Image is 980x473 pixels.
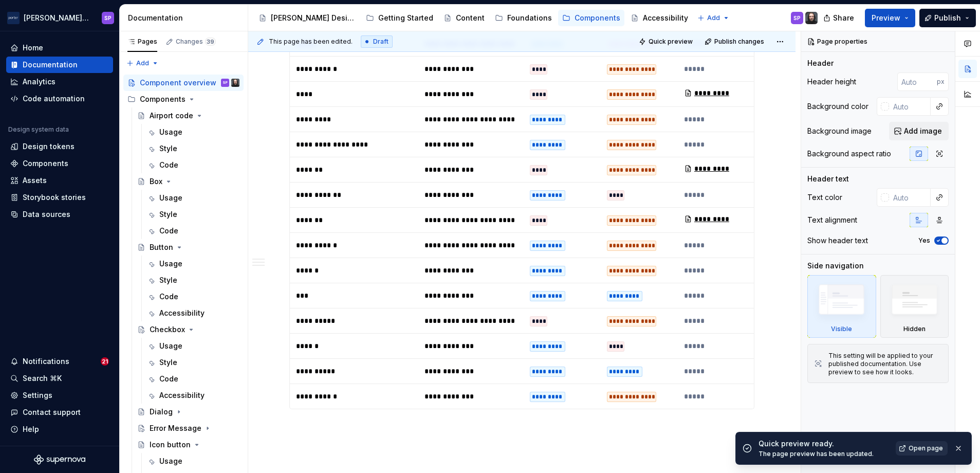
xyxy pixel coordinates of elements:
a: Code automation [6,90,113,107]
button: Publish changes [701,34,769,49]
div: Background image [807,126,872,136]
div: Contact support [23,407,81,417]
a: Code [143,157,244,173]
a: Style [143,140,244,157]
span: This page has been edited. [269,38,353,46]
div: Background aspect ratio [807,149,891,159]
a: Accessibility [626,10,692,26]
a: Code [143,223,244,239]
a: Data sources [6,206,113,223]
div: Getting Started [378,13,433,23]
a: Box [133,173,244,190]
span: Add image [904,126,942,136]
div: Page tree [254,8,692,28]
button: Help [6,421,113,438]
button: Preview [865,9,915,27]
a: Open page [896,441,948,456]
a: Airport code [133,107,244,124]
span: Draft [373,38,389,46]
div: Storybook stories [23,192,86,203]
a: Usage [143,338,244,354]
div: Code [159,374,178,384]
a: Dialog [133,404,244,420]
span: Share [833,13,854,23]
span: Quick preview [649,38,693,46]
div: [PERSON_NAME] Airlines [24,13,89,23]
div: Visible [831,325,852,333]
a: Checkbox [133,321,244,338]
div: Help [23,424,39,434]
a: Code [143,371,244,387]
a: Usage [143,190,244,206]
div: Header height [807,77,856,87]
div: Hidden [880,275,949,338]
a: Documentation [6,57,113,73]
div: SP [793,14,801,22]
a: Settings [6,387,113,404]
div: Visible [807,275,876,338]
div: Component overview [140,78,216,88]
div: Code [159,160,178,170]
div: Code [159,292,178,302]
div: Text alignment [807,215,857,225]
input: Auto [889,97,931,116]
button: [PERSON_NAME] AirlinesSP [2,7,117,29]
a: Component overviewSPTeunis Vorsteveld [123,75,244,91]
a: Analytics [6,74,113,90]
div: Content [456,13,485,23]
div: Documentation [23,60,78,70]
div: Quick preview ready. [759,439,890,449]
input: Auto [889,188,931,207]
button: Publish [919,9,976,27]
a: Getting Started [362,10,437,26]
a: Components [6,155,113,172]
p: px [937,78,945,86]
a: Content [439,10,489,26]
div: Header text [807,174,849,184]
div: Style [159,275,177,285]
div: Accessibility [159,308,205,318]
div: Style [159,209,177,220]
span: Add [707,14,720,22]
a: Storybook stories [6,189,113,206]
div: Usage [159,456,182,466]
div: Design system data [8,125,69,134]
div: Pages [127,38,157,46]
div: Design tokens [23,141,75,152]
svg: Supernova Logo [34,454,85,465]
img: Teunis Vorsteveld [231,79,239,87]
div: Button [150,242,173,252]
div: Checkbox [150,324,185,335]
div: Icon button [150,440,191,450]
div: Background color [807,101,868,112]
a: Usage [143,124,244,140]
a: Code [143,288,244,305]
button: Add [694,11,733,25]
span: Open page [909,444,943,452]
div: Search ⌘K [23,373,62,384]
a: Foundations [491,10,556,26]
span: Publish [934,13,961,23]
div: [PERSON_NAME] Design [271,13,356,23]
div: Components [140,94,186,104]
div: Assets [23,175,47,186]
div: Data sources [23,209,70,220]
span: Preview [872,13,900,23]
a: Accessibility [143,387,244,404]
div: Usage [159,259,182,269]
div: The page preview has been updated. [759,450,890,458]
div: Error Message [150,423,201,433]
div: Components [123,91,244,107]
div: Box [150,176,162,187]
div: Documentation [128,13,244,23]
div: Code automation [23,94,85,104]
div: Accessibility [159,390,205,401]
a: Error Message [133,420,244,436]
a: Components [558,10,624,26]
span: 39 [205,38,216,46]
span: 21 [101,357,109,366]
button: Contact support [6,404,113,421]
div: Show header text [807,235,868,246]
div: Components [575,13,620,23]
